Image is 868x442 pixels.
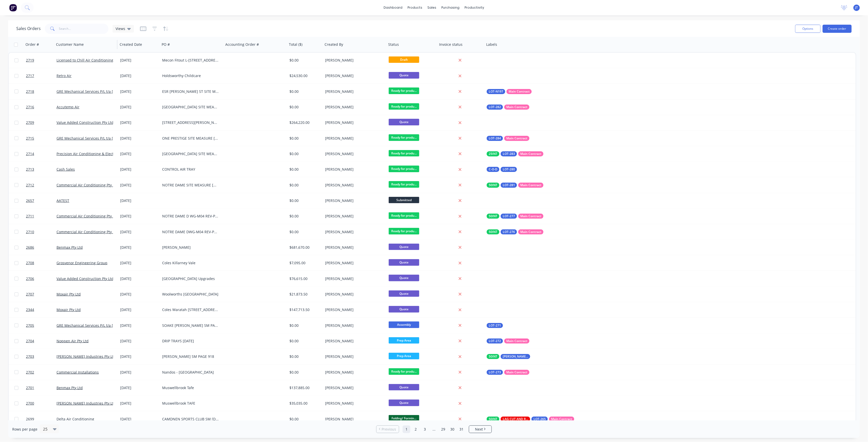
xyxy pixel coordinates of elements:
[289,198,319,203] div: $0.00
[120,89,158,94] div: [DATE]
[116,26,125,31] span: Views
[26,323,34,328] span: 2705
[325,245,382,250] div: [PERSON_NAME]
[162,151,219,156] div: [GEOGRAPHIC_DATA] SITE MEASURE [DATE]
[489,105,501,110] span: LOT-282
[489,370,501,375] span: LOT-273
[325,260,382,266] div: [PERSON_NAME]
[389,321,419,328] span: Assembly
[389,87,419,94] span: Ready for produ...
[26,167,34,172] span: 2713
[487,167,517,172] button: C-O-DLOT-280
[503,167,515,172] span: LOT-280
[57,401,116,406] a: [PERSON_NAME] Industries Pty Ltd
[120,198,158,203] div: [DATE]
[26,183,34,188] span: 2712
[487,151,543,156] button: 25INTLOT-283Main Contract
[489,151,497,156] span: 25INT
[120,370,158,375] div: [DATE]
[389,181,419,187] span: Ready for produ...
[325,385,382,390] div: [PERSON_NAME]
[26,224,57,240] a: 2710
[26,260,34,266] span: 2708
[486,42,497,47] div: Labels
[162,417,219,422] div: CAMDNEN SPORTS CLUB SM [DATE]
[389,244,419,250] span: Quote
[57,229,118,234] a: Commercial Air Conditioning Pty Ltd
[289,245,319,250] div: $681,670.00
[389,150,419,156] span: Ready for produ...
[289,417,319,422] div: $0.00
[506,105,527,110] span: Main Contract
[26,349,57,364] a: 2703
[289,370,319,375] div: $0.00
[325,338,382,344] div: [PERSON_NAME]
[26,105,34,110] span: 2716
[162,73,219,78] div: Holdsworthy Childcare
[120,401,158,406] div: [DATE]
[489,338,501,344] span: LOT-272
[325,307,382,312] div: [PERSON_NAME]
[57,260,107,265] a: Grosvenor Engineering Group
[520,183,541,188] span: Main Contract
[57,136,173,141] a: GRE Mechanical Services P/L t/a [PERSON_NAME] & [PERSON_NAME]
[405,4,425,11] div: products
[389,368,419,375] span: Ready for produ...
[389,103,419,110] span: Ready for produ...
[120,260,158,266] div: [DATE]
[120,105,158,110] div: [DATE]
[389,275,419,281] span: Quote
[503,229,515,234] span: LOT-276
[26,255,57,271] a: 2708
[289,338,319,344] div: $0.00
[389,353,419,359] span: Prep Area
[26,354,34,359] span: 2703
[120,151,158,156] div: [DATE]
[487,370,529,375] button: LOT-273Main Contract
[439,4,462,11] div: purchasing
[325,276,382,281] div: [PERSON_NAME]
[26,120,34,125] span: 2709
[289,120,319,125] div: $264,220.00
[389,400,419,406] span: Quote
[162,385,219,390] div: Muswellbrook Tafe
[403,425,410,433] a: Page 1 is your current page
[289,151,319,156] div: $0.00
[120,136,158,141] div: [DATE]
[503,354,528,359] span: [PERSON_NAME]-269
[381,4,405,11] a: dashboard
[9,4,17,11] img: Factory
[162,276,219,281] div: [GEOGRAPHIC_DATA] Upgrades
[120,214,158,219] div: [DATE]
[120,323,158,328] div: [DATE]
[57,214,118,218] a: Commercial Air Conditioning Pty Ltd
[120,183,158,188] div: [DATE]
[289,401,319,406] div: $35,035.00
[425,4,439,11] div: sales
[487,323,503,328] button: LOT-271
[389,259,419,266] span: Quote
[289,183,319,188] div: $0.00
[120,245,158,250] div: [DATE]
[162,105,219,110] div: [GEOGRAPHIC_DATA] SITE MEASURE [DATE]
[551,417,572,422] span: Main Contract
[26,338,34,344] span: 2704
[57,245,83,250] a: Benmax Pty Ltd
[26,73,34,78] span: 2717
[389,212,419,219] span: Ready for produ...
[57,89,173,94] a: GRE Mechanical Services P/L t/a [PERSON_NAME] & [PERSON_NAME]
[520,214,541,219] span: Main Contract
[26,370,34,375] span: 2702
[823,25,852,33] button: Create order
[26,193,57,208] a: 2657
[489,136,501,141] span: LOT-284
[489,354,497,359] span: 50INT
[325,151,382,156] div: [PERSON_NAME]
[489,183,497,188] span: 50INT
[26,365,57,380] a: 2702
[162,58,219,63] div: Mecon Fitout L-[STREET_ADDRESS][PERSON_NAME]
[325,292,382,297] div: [PERSON_NAME]
[389,166,419,172] span: Ready for produ...
[389,290,419,297] span: Quote
[120,42,142,47] div: Created Date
